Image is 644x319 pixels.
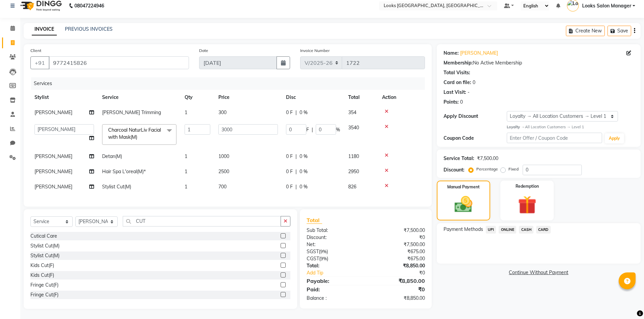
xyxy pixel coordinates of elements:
[30,56,49,69] button: +91
[218,153,229,159] span: 1000
[366,241,430,248] div: ₹7,500.00
[218,168,229,175] span: 2500
[507,124,634,130] div: All Location Customers → Level 1
[34,184,72,190] span: [PERSON_NAME]
[199,48,208,54] label: Date
[302,255,366,262] div: ( )
[302,262,366,269] div: Total:
[336,126,340,133] span: %
[366,277,430,285] div: ₹8,850.00
[302,234,366,241] div: Discount:
[320,256,327,261] span: 9%
[34,109,72,115] span: [PERSON_NAME]
[65,26,113,32] a: PREVIOUS INVOICES
[468,89,470,96] div: -
[476,166,498,172] label: Percentage
[507,133,602,143] input: Enter Offer / Coupon Code
[344,90,378,105] th: Total
[102,184,131,190] span: Stylist Cut(M)
[499,226,516,234] span: ONLINE
[348,168,359,175] span: 2950
[444,69,470,76] div: Total Visits:
[49,56,189,69] input: Search by Name/Mobile/Email/Code
[460,99,463,106] div: 0
[30,291,58,298] div: Fringe Cut(F)
[214,90,282,105] th: Price
[295,168,297,175] span: |
[444,59,473,67] div: Membership:
[30,242,59,249] div: Stylist Cut(M)
[108,127,161,140] span: Charcoal NaturLiv Facial with Mask(M)
[444,50,459,57] div: Name:
[302,241,366,248] div: Net:
[366,234,430,241] div: ₹0
[486,226,496,234] span: UPI
[378,90,425,105] th: Action
[444,226,483,233] span: Payment Methods
[295,183,297,190] span: |
[312,126,313,133] span: |
[366,285,430,293] div: ₹0
[582,2,631,9] span: Looks Salon Manager
[519,226,533,234] span: CASH
[444,135,507,142] div: Coupon Code
[34,153,72,159] span: [PERSON_NAME]
[566,26,605,36] button: Create New
[320,249,327,254] span: 9%
[302,285,366,293] div: Paid:
[185,109,187,115] span: 1
[102,168,146,175] span: Hair Spa L'oreal(M)*
[185,184,187,190] span: 1
[218,109,226,115] span: 300
[218,184,226,190] span: 700
[377,269,430,276] div: ₹0
[438,269,639,276] a: Continue Without Payment
[444,155,474,162] div: Service Total:
[30,262,54,269] div: Kids Cut(F)
[300,168,308,175] span: 0 %
[300,153,308,160] span: 0 %
[366,227,430,234] div: ₹7,500.00
[30,233,57,240] div: Cutical Care
[306,126,309,133] span: F
[507,125,525,129] strong: Loyalty →
[348,125,359,131] span: 3540
[302,277,366,285] div: Payable:
[477,155,498,162] div: ₹7,500.00
[302,227,366,234] div: Sub Total:
[444,166,464,174] div: Discount:
[307,248,319,255] span: SGST
[449,194,478,215] img: _cash.svg
[605,133,624,143] button: Apply
[307,256,319,262] span: CGST
[302,269,376,276] a: Add Tip
[302,295,366,302] div: Balance :
[286,153,293,160] span: 0 F
[30,252,59,259] div: Stylist Cut(M)
[444,89,466,96] div: Last Visit:
[307,217,322,224] span: Total
[98,90,181,105] th: Service
[282,90,344,105] th: Disc
[348,184,356,190] span: 826
[536,226,551,234] span: CARD
[366,262,430,269] div: ₹8,850.00
[30,90,98,105] th: Stylist
[300,48,330,54] label: Invoice Number
[444,99,459,106] div: Points:
[366,295,430,302] div: ₹8,850.00
[295,109,297,116] span: |
[185,153,187,159] span: 1
[300,109,308,116] span: 0 %
[460,50,498,57] a: [PERSON_NAME]
[137,134,140,140] a: x
[286,168,293,175] span: 0 F
[30,272,54,279] div: Kids Cut(F)
[444,59,634,67] div: No Active Membership
[512,193,542,216] img: _gift.svg
[516,183,539,189] label: Redemption
[185,168,187,175] span: 1
[366,255,430,262] div: ₹675.00
[607,26,631,36] button: Save
[447,184,480,190] label: Manual Payment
